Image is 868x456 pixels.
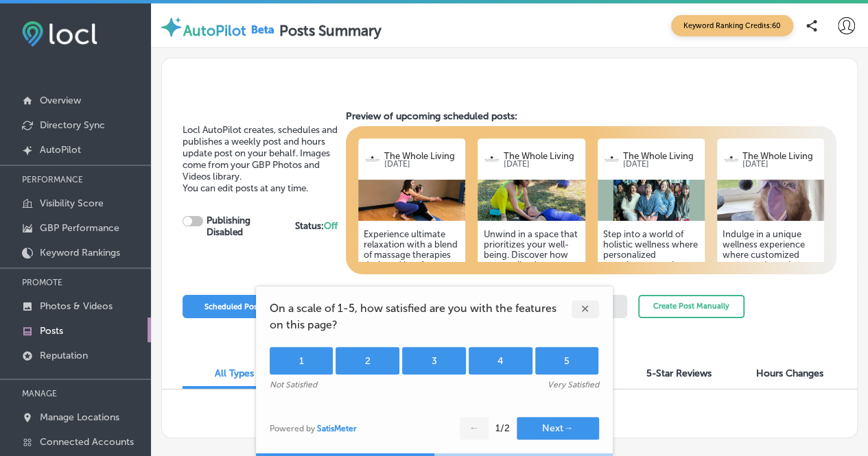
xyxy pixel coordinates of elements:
[40,247,120,259] p: Keyword Rankings
[623,151,699,161] p: The Whole Living
[40,222,119,234] p: GBP Performance
[364,150,381,167] img: logo
[623,161,699,168] p: [DATE]
[183,182,308,194] span: You can edit posts at any time.
[270,347,333,374] div: 1
[572,300,599,318] div: ✕
[483,229,579,383] h5: Unwind in a space that prioritizes your well-being. Discover how personalized massage therapies a...
[346,110,836,122] h3: Preview of upcoming scheduled posts:
[548,380,599,389] div: Very Satisfied
[535,347,599,374] div: 5
[671,15,793,36] span: Keyword Ranking Credits: 60
[717,180,824,221] img: 17470340235b0eed83-7892-498f-a231-cf10d19669bc_2025-05-11.jpg
[336,347,399,374] div: 2
[215,368,254,379] span: All Types
[402,347,466,374] div: 3
[723,150,740,167] img: logo
[504,161,580,168] p: [DATE]
[40,197,104,209] p: Visibility Score
[40,119,105,131] p: Directory Sync
[246,22,279,36] img: Beta
[270,380,317,389] div: Not Satisfied
[40,411,119,423] p: Manage Locations
[358,180,465,221] img: 1716234645249d7d0d-af22-4ff5-bde2-2d9d1b3df61e_downlaoded2.jpg
[183,124,338,182] span: Locl AutoPilot creates, schedules and publishes a weekly post and hours update post on your behal...
[384,161,460,168] p: [DATE]
[40,144,81,156] p: AutoPilot
[483,150,500,167] img: logo
[324,220,338,232] span: Off
[723,229,819,383] h5: Indulge in a unique wellness experience where customized massage therapies meet holistic health. ...
[517,417,599,440] button: Next→
[742,161,819,168] p: [DATE]
[40,300,113,312] p: Photos & Videos
[22,21,97,47] img: fda3e92497d09a02dc62c9cd864e3231.png
[469,347,532,374] div: 4
[756,368,823,379] span: Hours Changes
[646,368,712,379] span: 5-Star Reviews
[384,151,460,161] p: The Whole Living
[40,95,81,106] p: Overview
[40,350,88,361] p: Reputation
[270,424,357,433] div: Powered by
[742,151,819,161] p: The Whole Living
[495,422,510,434] div: 1 / 2
[638,295,744,319] button: Create Post Manually
[159,15,183,39] img: autopilot-icon
[270,300,572,333] span: On a scale of 1-5, how satisfied are you with the features on this page?
[364,229,460,383] h5: Experience ultimate relaxation with a blend of massage therapies designed just for you. Whether i...
[460,417,489,440] button: ←
[279,22,382,39] label: Posts Summary
[207,215,250,238] strong: Publishing Disabled
[40,325,63,337] p: Posts
[295,220,338,232] strong: Status:
[204,302,263,311] span: Scheduled Posts
[603,229,699,383] h5: Step into a world of holistic wellness where personalized experiences await. Explore tailored mas...
[603,150,620,167] img: logo
[317,424,357,433] a: SatisMeter
[504,151,580,161] p: The Whole Living
[183,22,246,39] label: AutoPilot
[598,180,705,221] img: 17529127283e128188-02e2-405c-8417-d8b61247d092_2025-07-17.jpg
[478,180,585,221] img: 17323934726752a3d6-5481-457e-afcf-082df743be16_2024-11-23.jpg
[40,436,134,448] p: Connected Accounts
